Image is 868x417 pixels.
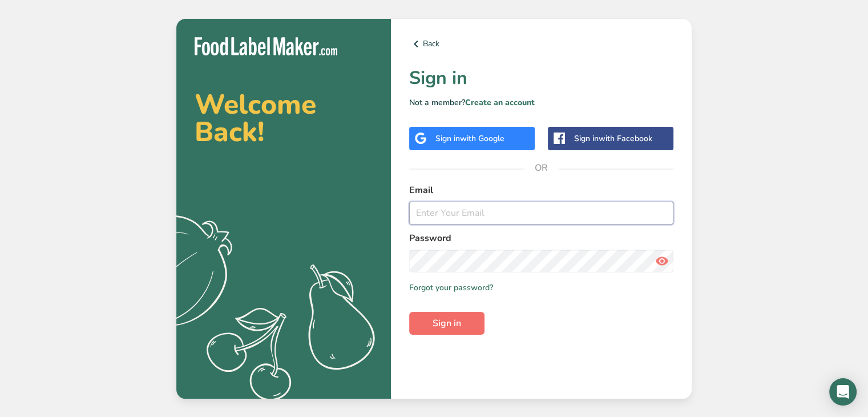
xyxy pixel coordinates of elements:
[409,97,673,109] p: Not a member?
[465,97,535,108] a: Create an account
[409,282,493,294] a: Forgot your password?
[435,133,504,145] div: Sign in
[599,133,652,144] span: with Facebook
[195,91,373,146] h2: Welcome Back!
[409,37,673,51] a: Back
[409,65,673,92] h1: Sign in
[195,37,337,56] img: Food Label Maker
[409,183,673,197] label: Email
[460,133,504,144] span: with Google
[829,378,857,406] div: Open Intercom Messenger
[409,312,485,335] button: Sign in
[433,316,461,330] span: Sign in
[574,133,652,145] div: Sign in
[409,202,673,224] input: Enter Your Email
[409,231,673,245] label: Password
[524,151,559,185] span: OR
